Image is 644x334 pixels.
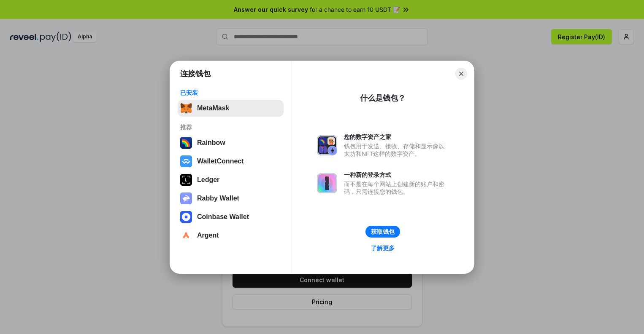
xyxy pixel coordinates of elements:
button: WalletConnect [178,153,284,170]
button: Coinbase Wallet [178,208,284,225]
div: 推荐 [180,123,281,131]
button: Close [455,68,467,80]
img: svg+xml,%3Csvg%20width%3D%22120%22%20height%3D%22120%22%20viewBox%3D%220%200%20120%20120%22%20fil... [180,137,192,149]
div: MetaMask [197,104,229,112]
div: 钱包用于发送、接收、存储和显示像以太坊和NFT这样的数字资产。 [344,142,449,158]
button: Rainbow [178,134,284,151]
div: 已安装 [180,89,281,96]
div: Argent [197,232,219,239]
img: svg+xml,%3Csvg%20width%3D%2228%22%20height%3D%2228%22%20viewBox%3D%220%200%2028%2028%22%20fill%3D... [180,230,192,241]
button: 获取钱包 [365,226,400,238]
img: svg+xml,%3Csvg%20xmlns%3D%22http%3A%2F%2Fwww.w3.org%2F2000%2Fsvg%22%20fill%3D%22none%22%20viewBox... [180,192,192,204]
div: 获取钱包 [371,228,395,235]
div: 什么是钱包？ [360,93,406,103]
img: svg+xml,%3Csvg%20xmlns%3D%22http%3A%2F%2Fwww.w3.org%2F2000%2Fsvg%22%20fill%3D%22none%22%20viewBox... [317,135,337,155]
button: Rabby Wallet [178,190,284,207]
img: svg+xml,%3Csvg%20width%3D%2228%22%20height%3D%2228%22%20viewBox%3D%220%200%2028%2028%22%20fill%3D... [180,155,192,167]
button: Ledger [178,171,284,188]
img: svg+xml,%3Csvg%20xmlns%3D%22http%3A%2F%2Fwww.w3.org%2F2000%2Fsvg%22%20width%3D%2228%22%20height%3... [180,174,192,186]
div: Ledger [197,176,219,184]
div: 一种新的登录方式 [344,171,449,179]
h1: 连接钱包 [180,69,211,79]
div: 了解更多 [371,244,395,252]
img: svg+xml,%3Csvg%20width%3D%2228%22%20height%3D%2228%22%20viewBox%3D%220%200%2028%2028%22%20fill%3D... [180,211,192,223]
div: Coinbase Wallet [197,213,249,221]
div: Rabby Wallet [197,195,239,202]
button: Argent [178,227,284,244]
div: 您的数字资产之家 [344,133,449,141]
div: 而不是在每个网站上创建新的账户和密码，只需连接您的钱包。 [344,180,449,195]
div: Rainbow [197,139,225,147]
img: svg+xml,%3Csvg%20xmlns%3D%22http%3A%2F%2Fwww.w3.org%2F2000%2Fsvg%22%20fill%3D%22none%22%20viewBox... [317,173,337,193]
button: MetaMask [178,100,284,117]
a: 了解更多 [366,243,400,254]
img: svg+xml,%3Csvg%20fill%3D%22none%22%20height%3D%2233%22%20viewBox%3D%220%200%2035%2033%22%20width%... [180,102,192,114]
div: WalletConnect [197,158,244,165]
